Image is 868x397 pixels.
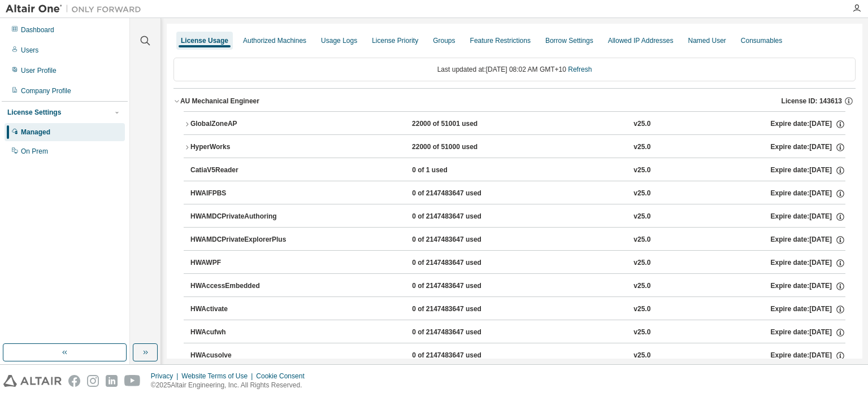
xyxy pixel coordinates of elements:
[190,158,845,183] button: CatiaV5Reader0 of 1 usedv25.0Expire date:[DATE]
[151,381,311,390] p: © 2025 Altair Engineering, Inc. All Rights Reserved.
[190,304,292,315] div: HWActivate
[124,375,141,387] img: youtube.svg
[412,142,514,152] div: 22000 of 51000 used
[3,375,62,387] img: altair_logo.svg
[771,281,845,291] div: Expire date: [DATE]
[771,258,845,268] div: Expire date: [DATE]
[633,304,650,315] div: v25.0
[771,304,845,315] div: Expire date: [DATE]
[173,58,856,81] div: Last updated at: [DATE] 08:02 AM GMT+10
[412,119,514,129] div: 22000 of 51001 used
[173,89,856,114] button: AU Mechanical EngineerLicense ID: 143613
[190,251,845,276] button: HWAWPF0 of 2147483647 usedv25.0Expire date:[DATE]
[412,281,514,291] div: 0 of 2147483647 used
[190,204,845,229] button: HWAMDCPrivateAuthoring0 of 2147483647 usedv25.0Expire date:[DATE]
[243,36,306,45] div: Authorized Machines
[545,36,593,45] div: Borrow Settings
[21,147,48,156] div: On Prem
[633,212,650,222] div: v25.0
[21,46,38,55] div: Users
[412,351,514,361] div: 0 of 2147483647 used
[412,304,514,315] div: 0 of 2147483647 used
[771,212,845,222] div: Expire date: [DATE]
[151,372,181,381] div: Privacy
[771,119,845,129] div: Expire date: [DATE]
[190,343,845,368] button: HWAcusolve0 of 2147483647 usedv25.0Expire date:[DATE]
[470,36,531,45] div: Feature Restrictions
[412,165,514,176] div: 0 of 1 used
[190,228,845,252] button: HWAMDCPrivateExplorerPlus0 of 2147483647 usedv25.0Expire date:[DATE]
[568,66,592,73] a: Refresh
[782,97,842,106] span: License ID: 143613
[181,372,256,381] div: Website Terms of Use
[412,189,514,199] div: 0 of 2147483647 used
[190,281,292,291] div: HWAccessEmbedded
[190,181,845,206] button: HWAIFPBS0 of 2147483647 usedv25.0Expire date:[DATE]
[181,36,228,45] div: License Usage
[21,86,71,95] div: Company Profile
[180,97,259,106] div: AU Mechanical Engineer
[190,119,292,129] div: GlobalZoneAP
[771,328,845,338] div: Expire date: [DATE]
[633,165,650,176] div: v25.0
[771,235,845,245] div: Expire date: [DATE]
[190,212,292,222] div: HWAMDCPrivateAuthoring
[633,281,650,291] div: v25.0
[771,189,845,199] div: Expire date: [DATE]
[321,36,357,45] div: Usage Logs
[633,258,650,268] div: v25.0
[190,189,292,199] div: HWAIFPBS
[633,328,650,338] div: v25.0
[190,142,292,152] div: HyperWorks
[6,3,147,15] img: Altair One
[412,258,514,268] div: 0 of 2147483647 used
[633,142,650,152] div: v25.0
[87,375,99,387] img: instagram.svg
[21,25,54,34] div: Dashboard
[190,274,845,299] button: HWAccessEmbedded0 of 2147483647 usedv25.0Expire date:[DATE]
[633,351,650,361] div: v25.0
[412,212,514,222] div: 0 of 2147483647 used
[190,320,845,345] button: HWAcufwh0 of 2147483647 usedv25.0Expire date:[DATE]
[633,235,650,245] div: v25.0
[184,135,845,160] button: HyperWorks22000 of 51000 usedv25.0Expire date:[DATE]
[412,328,514,338] div: 0 of 2147483647 used
[256,372,311,381] div: Cookie Consent
[21,128,50,137] div: Managed
[21,66,57,75] div: User Profile
[190,297,845,322] button: HWActivate0 of 2147483647 usedv25.0Expire date:[DATE]
[771,165,845,176] div: Expire date: [DATE]
[190,235,292,245] div: HWAMDCPrivateExplorerPlus
[688,36,726,45] div: Named User
[106,375,118,387] img: linkedin.svg
[771,351,845,361] div: Expire date: [DATE]
[608,36,674,45] div: Allowed IP Addresses
[7,108,61,117] div: License Settings
[190,328,292,338] div: HWAcufwh
[190,258,292,268] div: HWAWPF
[741,36,782,45] div: Consumables
[190,165,292,176] div: CatiaV5Reader
[771,142,845,152] div: Expire date: [DATE]
[412,235,514,245] div: 0 of 2147483647 used
[190,351,292,361] div: HWAcusolve
[184,112,845,137] button: GlobalZoneAP22000 of 51001 usedv25.0Expire date:[DATE]
[433,36,455,45] div: Groups
[633,189,650,199] div: v25.0
[372,36,418,45] div: License Priority
[633,119,650,129] div: v25.0
[68,375,80,387] img: facebook.svg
